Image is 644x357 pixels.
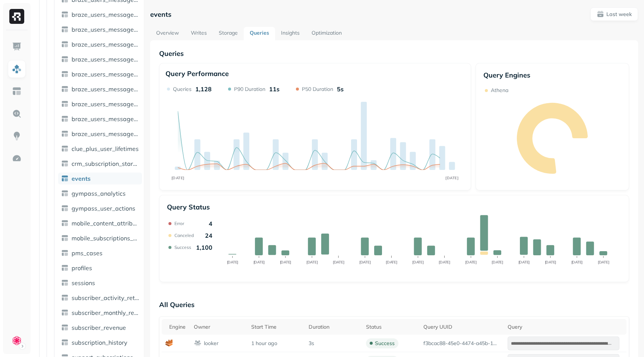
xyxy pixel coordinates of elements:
a: subscriber_monthly_retention [58,307,142,319]
p: success [375,340,395,347]
img: table [61,264,69,272]
tspan: [DATE] [571,260,583,264]
img: table [61,205,69,212]
p: events [150,10,171,19]
p: Success [174,244,191,250]
a: Optimization [306,27,348,40]
p: 5s [337,85,344,93]
p: 1 hour ago [251,340,301,347]
p: 3s [309,340,314,347]
a: crm_subscription_started [58,158,142,170]
img: table [61,249,69,257]
p: looker [204,340,218,347]
p: Queries [159,49,629,58]
a: subscriber_activity_retention [58,292,142,304]
p: Canceled [174,233,194,238]
div: Owner [194,323,244,331]
tspan: [DATE] [253,260,265,264]
span: profiles [72,264,92,272]
p: 4 [209,220,212,227]
img: Optimization [12,154,22,163]
div: Query UUID [423,323,500,331]
a: sessions [58,277,142,289]
a: subscriber_revenue [58,322,142,334]
a: Insights [275,27,306,40]
p: Last week [606,11,632,18]
span: braze_users_messages_inappmessage_click [72,56,139,63]
a: Storage [213,27,244,40]
a: subscription_history [58,337,142,348]
p: P50 Duration [302,86,333,93]
tspan: [DATE] [359,260,371,264]
img: table [61,234,69,242]
img: table [61,294,69,301]
tspan: [DATE] [439,260,450,264]
a: braze_users_messages_email_send [58,23,142,35]
span: braze_users_messages_webhook_send [72,130,139,138]
img: Dashboard [12,42,22,51]
a: events [58,173,142,184]
span: braze_users_messages_email_open [72,11,139,18]
a: profiles [58,262,142,274]
img: table [61,339,69,346]
span: mobile_content_attribution [72,219,139,227]
tspan: [DATE] [306,260,318,264]
p: Query Engines [483,71,621,79]
tspan: [DATE] [280,260,291,264]
img: table [61,145,69,152]
img: table [61,279,69,287]
img: table [61,175,69,182]
a: braze_users_messages_pushnotification_bounce [58,83,142,95]
div: Duration [309,323,359,331]
img: table [61,309,69,316]
span: braze_users_messages_pushnotification_open [72,100,139,108]
span: braze_users_messages_pushnotification_bounce [72,85,139,93]
img: table [61,324,69,331]
p: Query Status [167,203,210,211]
img: table [61,190,69,197]
tspan: [DATE] [518,260,530,264]
span: subscriber_monthly_retention [72,309,139,316]
tspan: [DATE] [227,260,239,264]
button: Last week [590,7,638,21]
div: Engine [169,323,186,331]
a: braze_users_messages_inappmessage_impression [58,68,142,80]
span: gympass_user_actions [72,205,135,212]
a: Queries [244,27,275,40]
span: pms_cases [72,249,102,257]
img: table [61,70,69,78]
span: braze_users_messages_email_send [72,26,139,33]
a: Writes [185,27,213,40]
span: events [72,175,91,182]
img: table [61,115,69,123]
img: Ryft [9,9,24,24]
span: crm_subscription_started [72,160,139,167]
span: subscriber_activity_retention [72,294,139,301]
tspan: [DATE] [492,260,503,264]
img: Clue [12,335,22,346]
tspan: [DATE] [333,260,344,264]
a: gympass_user_actions [58,202,142,214]
img: table [61,130,69,138]
img: Asset Explorer [12,86,22,96]
span: braze_users_messages_email_unsubscribe [72,41,139,48]
a: mobile_subscriptions_events [58,232,142,244]
span: gympass_analytics [72,190,126,197]
a: clue_plus_user_lifetimes [58,143,142,155]
p: 1,100 [196,244,212,251]
tspan: [DATE] [598,260,609,264]
tspan: [DATE] [412,260,424,264]
img: table [61,41,69,48]
img: table [61,85,69,93]
div: Start Time [251,323,301,331]
p: 11s [269,85,280,93]
img: table [61,11,69,18]
tspan: [DATE] [545,260,556,264]
span: subscriber_revenue [72,324,126,331]
img: Assets [12,64,22,74]
span: sessions [72,279,95,287]
span: braze_users_messages_pushnotification_send [72,115,139,123]
img: Query Explorer [12,109,22,119]
img: table [61,56,69,63]
span: clue_plus_user_lifetimes [72,145,139,152]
